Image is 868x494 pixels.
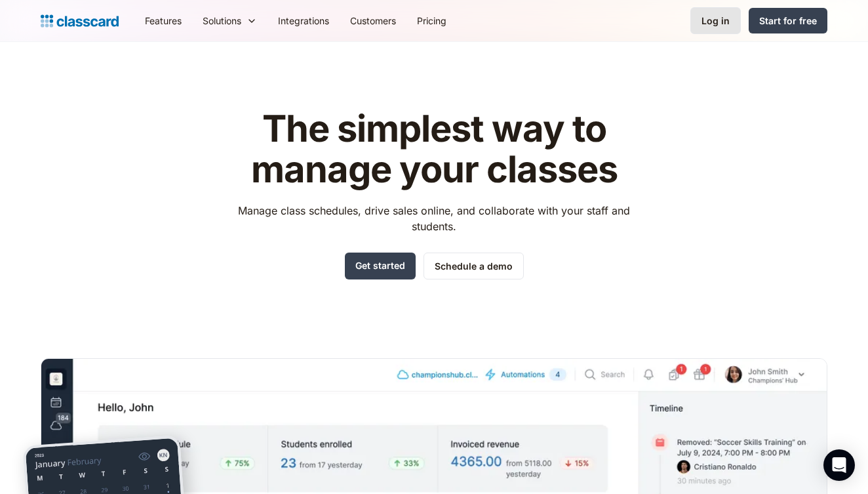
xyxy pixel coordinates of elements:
[226,109,642,190] h1: The simplest way to manage your classes
[340,6,406,35] a: Customers
[41,12,119,30] a: home
[406,6,457,35] a: Pricing
[749,8,827,33] a: Start for free
[134,6,192,35] a: Features
[823,449,855,481] div: Open Intercom Messenger
[267,6,340,35] a: Integrations
[203,14,241,28] div: Solutions
[226,203,642,234] p: Manage class schedules, drive sales online, and collaborate with your staff and students.
[759,14,817,28] div: Start for free
[192,6,267,35] div: Solutions
[345,253,416,279] a: Get started
[690,7,741,34] a: Log in
[424,253,524,279] a: Schedule a demo
[701,14,730,28] div: Log in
